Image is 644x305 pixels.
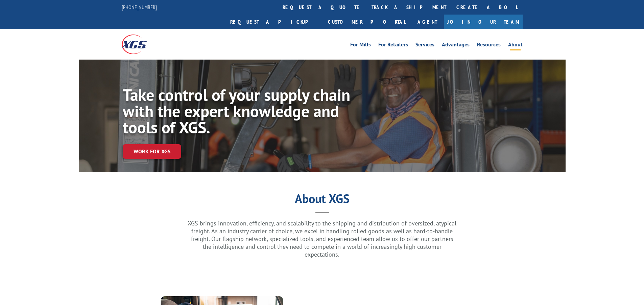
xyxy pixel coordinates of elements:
[350,42,371,49] a: For Mills
[122,4,157,10] a: [PHONE_NUMBER]
[415,42,434,49] a: Services
[411,15,444,29] a: Agent
[79,194,566,207] h1: About XGS
[123,87,352,139] h1: Take control of your supply chain with the expert knowledge and tools of XGS.
[123,144,181,159] a: Work for XGS
[378,42,408,49] a: For Retailers
[323,15,411,29] a: Customer Portal
[187,219,457,258] p: XGS brings innovation, efficiency, and scalability to the shipping and distribution of oversized,...
[442,42,470,49] a: Advantages
[444,15,523,29] a: Join Our Team
[477,42,501,49] a: Resources
[508,42,523,49] a: About
[225,15,323,29] a: Request a pickup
